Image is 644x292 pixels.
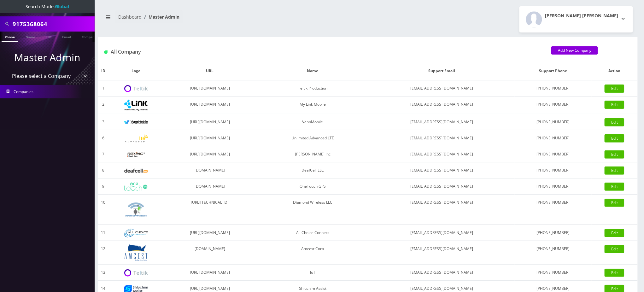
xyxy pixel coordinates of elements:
[14,89,34,94] span: Companies
[605,166,624,175] a: Edit
[118,14,142,20] a: Dashboard
[43,32,55,41] a: SIM
[124,183,148,191] img: OneTouch GPS
[22,32,38,41] a: Name
[515,178,592,195] td: [PHONE_NUMBER]
[369,241,515,265] td: [EMAIL_ADDRESS][DOMAIN_NAME]
[515,130,592,146] td: [PHONE_NUMBER]
[515,114,592,130] td: [PHONE_NUMBER]
[98,265,108,281] td: 13
[98,80,108,96] td: 1
[256,146,369,162] td: [PERSON_NAME] Inc
[2,32,18,42] a: Phone
[369,265,515,281] td: [EMAIL_ADDRESS][DOMAIN_NAME]
[124,120,148,125] img: VennMobile
[515,241,592,265] td: [PHONE_NUMBER]
[108,62,163,80] th: Logo
[13,18,93,30] input: Search All Companies
[124,152,148,158] img: Rexing Inc
[519,6,633,32] button: [PERSON_NAME] [PERSON_NAME]
[163,114,256,130] td: [URL][DOMAIN_NAME]
[605,150,624,159] a: Edit
[551,46,598,55] a: Add New Company
[515,96,592,114] td: [PHONE_NUMBER]
[124,169,148,173] img: DeafCell LLC
[605,183,624,191] a: Edit
[98,225,108,241] td: 11
[256,195,369,225] td: Diamond Wireless LLC
[124,85,148,92] img: Teltik Production
[369,114,515,130] td: [EMAIL_ADDRESS][DOMAIN_NAME]
[163,62,256,80] th: URL
[256,96,369,114] td: My Link Mobile
[515,162,592,178] td: [PHONE_NUMBER]
[163,146,256,162] td: [URL][DOMAIN_NAME]
[163,265,256,281] td: [URL][DOMAIN_NAME]
[124,229,148,237] img: All Choice Connect
[369,178,515,195] td: [EMAIL_ADDRESS][DOMAIN_NAME]
[605,85,624,93] a: Edit
[369,225,515,241] td: [EMAIL_ADDRESS][DOMAIN_NAME]
[124,100,148,111] img: My Link Mobile
[98,178,108,195] td: 9
[26,3,69,9] span: Search Mode:
[515,62,592,80] th: Support Phone
[515,225,592,241] td: [PHONE_NUMBER]
[98,114,108,130] td: 3
[55,3,69,9] strong: Global
[256,114,369,130] td: VennMobile
[104,49,542,55] h1: All Company
[592,62,638,80] th: Action
[79,32,100,41] a: Company
[163,80,256,96] td: [URL][DOMAIN_NAME]
[124,269,148,277] img: IoT
[163,225,256,241] td: [URL][DOMAIN_NAME]
[98,241,108,265] td: 12
[256,62,369,80] th: Name
[545,13,618,19] h2: [PERSON_NAME] [PERSON_NAME]
[124,244,148,261] img: Amcest Corp
[256,241,369,265] td: Amcest Corp
[256,178,369,195] td: OneTouch GPS
[256,80,369,96] td: Teltik Production
[605,229,624,237] a: Edit
[124,135,148,143] img: Unlimited Advanced LTE
[142,14,179,20] li: Master Admin
[515,80,592,96] td: [PHONE_NUMBER]
[369,195,515,225] td: [EMAIL_ADDRESS][DOMAIN_NAME]
[163,96,256,114] td: [URL][DOMAIN_NAME]
[605,269,624,277] a: Edit
[605,118,624,126] a: Edit
[515,146,592,162] td: [PHONE_NUMBER]
[104,50,108,54] img: All Company
[163,162,256,178] td: [DOMAIN_NAME]
[98,130,108,146] td: 6
[163,195,256,225] td: [URL][TECHNICAL_ID]
[605,101,624,109] a: Edit
[605,245,624,253] a: Edit
[369,62,515,80] th: Support Email
[98,96,108,114] td: 2
[256,130,369,146] td: Unlimited Advanced LTE
[163,130,256,146] td: [URL][DOMAIN_NAME]
[256,265,369,281] td: IoT
[163,178,256,195] td: [DOMAIN_NAME]
[59,32,74,41] a: Email
[256,225,369,241] td: All Choice Connect
[256,162,369,178] td: DeafCell LLC
[515,265,592,281] td: [PHONE_NUMBER]
[369,80,515,96] td: [EMAIL_ADDRESS][DOMAIN_NAME]
[369,162,515,178] td: [EMAIL_ADDRESS][DOMAIN_NAME]
[605,134,624,143] a: Edit
[124,198,148,221] img: Diamond Wireless LLC
[515,195,592,225] td: [PHONE_NUMBER]
[98,62,108,80] th: ID
[98,195,108,225] td: 10
[605,199,624,207] a: Edit
[98,162,108,178] td: 8
[163,241,256,265] td: [DOMAIN_NAME]
[369,130,515,146] td: [EMAIL_ADDRESS][DOMAIN_NAME]
[369,96,515,114] td: [EMAIL_ADDRESS][DOMAIN_NAME]
[102,10,363,28] nav: breadcrumb
[98,146,108,162] td: 7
